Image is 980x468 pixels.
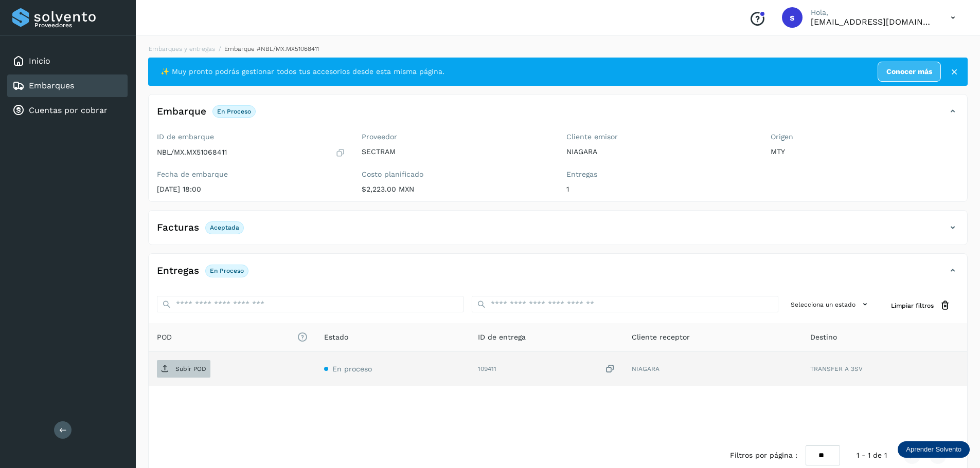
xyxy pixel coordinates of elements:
span: POD [157,332,308,343]
p: $2,223.00 MXN [362,185,550,194]
p: sectram23@gmail.com [811,17,934,27]
p: En proceso [217,108,251,115]
td: NIAGARA [623,352,802,386]
button: Subir POD [157,360,210,378]
label: Costo planificado [362,170,550,179]
p: SECTRAM [362,147,550,156]
label: Cliente emisor [566,133,755,141]
label: Proveedor [362,133,550,141]
label: Entregas [566,170,755,179]
span: ✨ Muy pronto podrás gestionar todos tus accesorios desde esta misma página. [161,66,444,77]
span: ID de entrega [478,332,526,343]
a: Embarques [29,81,74,90]
div: Aprender Solvento [898,441,970,458]
span: En proceso [332,365,372,373]
a: Inicio [29,56,50,66]
nav: breadcrumb [148,44,968,53]
a: Embarques y entregas [149,45,215,52]
h4: Embarque [157,106,206,118]
p: En proceso [210,267,244,274]
p: NBL/MX.MX51068411 [157,148,227,157]
p: Subir POD [175,365,206,372]
span: Embarque #NBL/MX.MX51068411 [224,45,319,52]
span: Limpiar filtros [891,301,934,310]
div: FacturasAceptada [149,219,967,245]
p: [DATE] 18:00 [157,185,345,194]
p: 1 [566,185,755,194]
button: Limpiar filtros [883,296,959,315]
label: ID de embarque [157,133,345,141]
div: Embarques [7,74,128,97]
div: EmbarqueEn proceso [149,103,967,128]
div: EntregasEn proceso [149,262,967,288]
h4: Entregas [157,265,199,277]
button: Selecciona un estado [787,296,875,313]
p: MTY [771,147,959,156]
a: Conocer más [878,62,941,82]
span: Destino [810,332,837,343]
span: Cliente receptor [632,332,690,343]
label: Origen [771,133,959,141]
div: Inicio [7,50,128,72]
label: Fecha de embarque [157,170,345,179]
div: Cuentas por cobrar [7,99,128,122]
p: Proveedores [34,22,123,29]
p: Hola, [811,8,934,17]
a: Cuentas por cobrar [29,105,108,115]
span: 1 - 1 de 1 [857,450,887,461]
h4: Facturas [157,222,199,234]
span: Filtros por página : [730,450,797,461]
p: Aceptada [210,224,239,231]
span: Estado [324,332,348,343]
p: NIAGARA [566,147,755,156]
div: 109411 [478,364,615,375]
p: Aprender Solvento [906,445,961,454]
td: TRANSFER A 3SV [802,352,967,386]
